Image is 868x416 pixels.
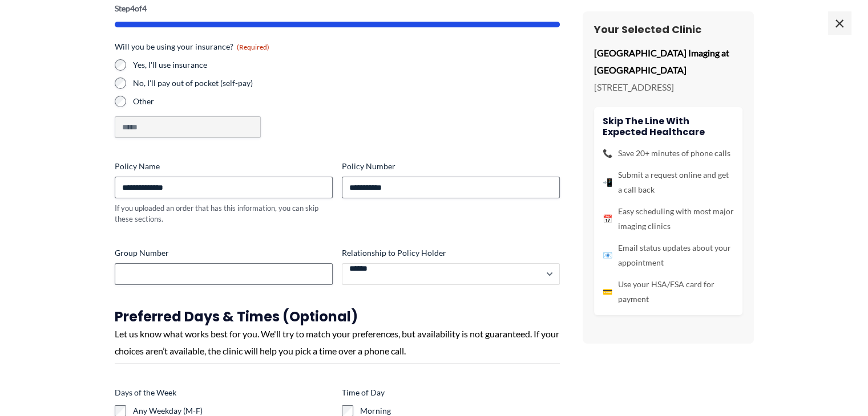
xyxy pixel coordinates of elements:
[115,5,560,13] p: Step of
[115,203,333,224] div: If you uploaded an order that has this information, you can skip these sections.
[594,44,742,78] p: [GEOGRAPHIC_DATA] Imaging at [GEOGRAPHIC_DATA]
[342,387,385,398] legend: Time of Day
[603,204,734,234] li: Easy scheduling with most major imaging clinics
[342,161,560,172] label: Policy Number
[130,3,135,13] span: 4
[133,59,560,71] label: Yes, I'll use insurance
[115,387,176,398] legend: Days of the Week
[115,325,560,359] div: Let us know what works best for you. We'll try to match your preferences, but availability is not...
[603,248,612,263] span: 📧
[115,161,333,172] label: Policy Name
[594,23,742,36] h3: Your Selected Clinic
[115,116,261,138] input: Other Choice, please specify
[603,211,612,226] span: 📅
[237,43,269,51] span: (Required)
[115,41,269,52] legend: Will you be using your insurance?
[342,247,560,259] label: Relationship to Policy Holder
[115,308,560,325] h3: Preferred Days & Times (Optional)
[603,240,734,270] li: Email status updates about your appointment
[594,79,742,96] p: [STREET_ADDRESS]
[603,146,612,161] span: 📞
[603,146,734,161] li: Save 20+ minutes of phone calls
[603,175,612,190] span: 📲
[603,277,734,307] li: Use your HSA/FSA card for payment
[603,284,612,299] span: 💳
[142,3,147,13] span: 4
[603,168,734,197] li: Submit a request online and get a call back
[115,247,333,259] label: Group Number
[828,11,851,34] span: ×
[603,116,734,137] h4: Skip the line with Expected Healthcare
[133,78,560,89] label: No, I'll pay out of pocket (self-pay)
[133,96,560,107] label: Other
